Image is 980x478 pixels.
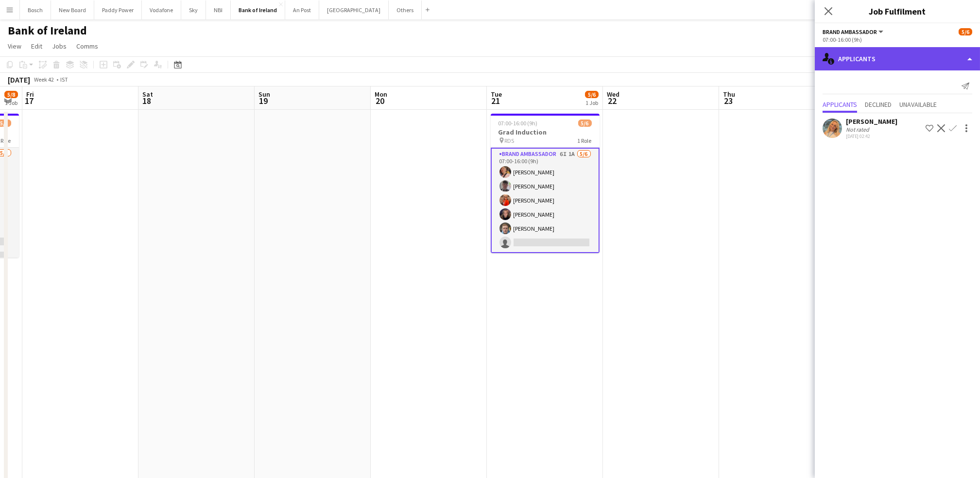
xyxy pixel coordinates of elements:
a: Comms [72,40,102,52]
span: Comms [76,42,98,51]
button: Sky [181,0,206,19]
span: RDS [505,137,515,144]
button: NBI [206,0,231,19]
span: Brand Ambassador [823,28,877,35]
span: 07:00-16:00 (9h) [499,119,538,127]
a: Jobs [48,40,70,52]
span: Jobs [52,42,67,51]
span: 1 Role [578,137,592,144]
a: Edit [27,40,46,52]
span: 21 [489,95,502,106]
span: 5/6 [959,28,972,35]
span: 5/8 [4,91,18,98]
button: New Board [51,0,94,19]
button: Brand Ambassador [823,28,885,35]
app-job-card: 07:00-16:00 (9h)5/6Grad Induction RDS1 RoleBrand Ambassador6I1A5/607:00-16:00 (9h)[PERSON_NAME][P... [491,114,600,253]
button: Bank of Ireland [231,0,285,19]
span: Wed [607,90,619,99]
div: 1 Job [585,99,598,106]
div: IST [60,76,68,83]
span: Sat [142,90,153,99]
span: Week 42 [32,76,56,83]
span: Edit [31,42,42,51]
span: Thu [723,90,735,99]
span: 22 [605,95,619,106]
h1: Bank of Ireland [8,23,87,38]
div: Applicants [815,47,980,70]
span: Declined [865,101,892,108]
span: Applicants [823,101,857,108]
span: 18 [141,95,153,106]
span: 5/6 [578,119,592,127]
span: Tue [491,90,502,99]
button: An Post [285,0,319,19]
button: Bosch [20,0,51,19]
span: Sun [258,90,270,99]
button: Paddy Power [94,0,142,19]
div: [DATE] [8,75,30,85]
span: Fri [26,90,34,99]
span: Unavailable [899,101,937,108]
button: [GEOGRAPHIC_DATA] [319,0,389,19]
span: 5/6 [585,91,599,98]
a: View [4,40,25,52]
span: 23 [722,95,735,106]
h3: Grad Induction [491,128,600,137]
button: Others [389,0,422,19]
span: 19 [257,95,270,106]
div: 07:00-16:00 (9h) [823,36,972,43]
div: [PERSON_NAME] [846,117,897,126]
div: Not rated [846,126,871,133]
h3: Job Fulfilment [815,5,980,17]
app-card-role: Brand Ambassador6I1A5/607:00-16:00 (9h)[PERSON_NAME][PERSON_NAME][PERSON_NAME][PERSON_NAME][PERSO... [491,148,600,253]
span: 17 [25,95,34,106]
span: Mon [375,90,387,99]
div: [DATE] 02:42 [846,133,897,139]
span: 20 [373,95,387,106]
button: Vodafone [142,0,181,19]
span: View [8,42,21,51]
